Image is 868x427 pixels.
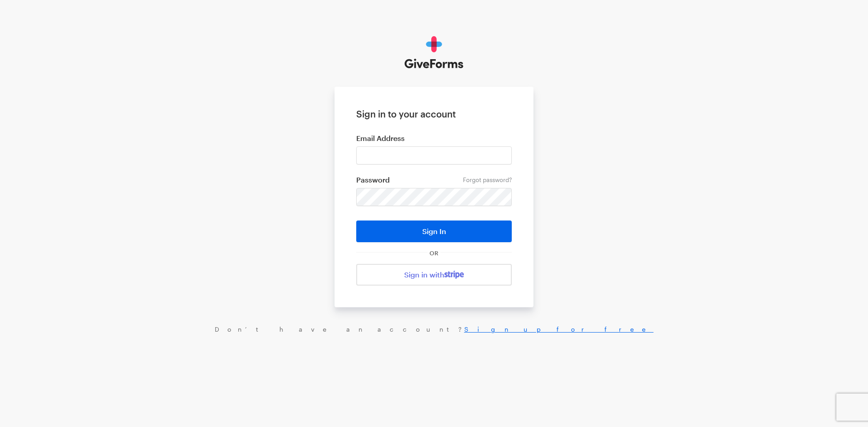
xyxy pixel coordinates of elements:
a: Sign in with [356,264,512,286]
label: Password [356,175,512,184]
a: Sign up for free [464,325,654,333]
button: Sign In [356,221,512,242]
img: stripe-07469f1003232ad58a8838275b02f7af1ac9ba95304e10fa954b414cd571f63b.svg [444,271,464,279]
div: Don’t have an account? [9,325,859,333]
span: OR [428,249,440,257]
label: Email Address [356,134,512,143]
a: Forgot password? [463,176,512,183]
h1: Sign in to your account [356,108,512,119]
img: GiveForms [405,36,464,69]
